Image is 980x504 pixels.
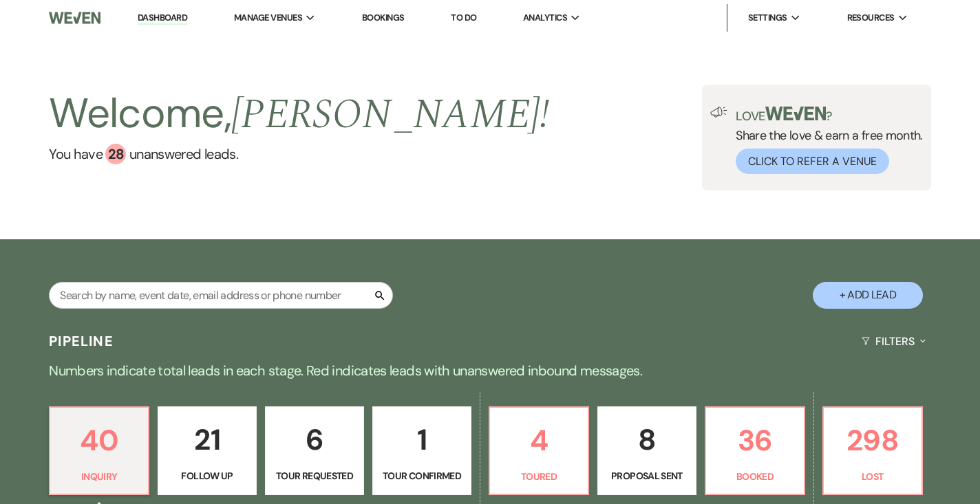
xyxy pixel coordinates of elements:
[58,417,140,463] p: 40
[832,417,913,463] p: 298
[606,468,688,483] p: Proposal Sent
[736,149,889,174] button: Click to Refer a Venue
[167,468,248,483] p: Follow Up
[765,107,827,120] img: weven-logo-green.svg
[274,417,355,463] p: 6
[49,85,549,144] h2: Welcome,
[49,3,100,32] img: Weven Logo
[231,83,549,146] span: [PERSON_NAME] !
[714,469,796,484] p: Booked
[381,468,462,483] p: Tour Confirmed
[158,406,257,496] a: 21Follow Up
[167,417,248,463] p: 21
[58,469,140,484] p: Inquiry
[489,406,589,496] a: 4Toured
[847,11,895,25] span: Resources
[606,417,688,463] p: 8
[523,11,567,25] span: Analytics
[856,323,931,360] button: Filters
[498,417,579,463] p: 4
[138,12,187,25] a: Dashboard
[49,282,393,309] input: Search by name, event date, email address or phone number
[714,417,796,463] p: 36
[822,406,923,496] a: 298Lost
[372,406,471,496] a: 1Tour Confirmed
[748,11,787,25] span: Settings
[710,107,727,118] img: loud-speaker-illustration.svg
[49,331,114,351] h3: Pipeline
[813,282,923,309] button: + Add Lead
[49,144,549,164] a: You have 28 unanswered leads.
[498,469,579,484] p: Toured
[105,144,126,164] div: 28
[727,107,923,174] div: Share the love & earn a free month.
[832,469,913,484] p: Lost
[705,406,805,496] a: 36Booked
[265,406,364,496] a: 6Tour Requested
[274,468,355,483] p: Tour Requested
[381,417,462,463] p: 1
[49,406,149,496] a: 40Inquiry
[597,406,696,496] a: 8Proposal Sent
[362,12,405,23] a: Bookings
[451,12,476,23] a: To Do
[234,11,302,25] span: Manage Venues
[736,107,923,122] p: Love ?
